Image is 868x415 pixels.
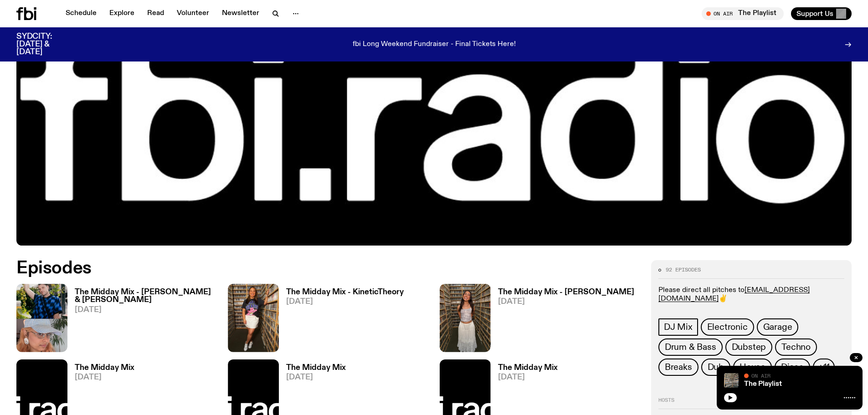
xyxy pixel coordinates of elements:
span: Support Us [796,10,833,18]
span: Techno [781,342,811,352]
a: Techno [775,338,817,356]
a: House [733,359,772,376]
span: Dub [708,362,724,372]
p: Please direct all pitches to ✌️ [658,286,844,303]
h3: The Midday Mix - [PERSON_NAME] [498,288,634,296]
a: [EMAIL_ADDRESS][DOMAIN_NAME] [658,287,810,302]
span: Breaks [665,362,692,372]
h3: The Midday Mix [498,364,558,372]
h3: The Midday Mix [286,364,346,372]
span: On Air [751,373,770,379]
a: DJ Mix [658,318,698,336]
a: Electronic [701,318,754,336]
img: A corner shot of the fbi music library [724,373,739,388]
h3: The Midday Mix - [PERSON_NAME] & [PERSON_NAME] [75,288,217,304]
a: Newsletter [216,7,265,20]
span: [DATE] [286,374,346,381]
a: Disco [775,359,810,376]
button: +11 [813,359,835,376]
a: Breaks [658,359,699,376]
span: Dubstep [732,342,766,352]
h3: The Midday Mix - KineticTheory [286,288,404,296]
a: The Midday Mix - [PERSON_NAME] & [PERSON_NAME][DATE] [67,288,217,352]
p: fbi Long Weekend Fundraiser - Final Tickets Here! [353,41,516,49]
span: [DATE] [286,298,404,306]
span: [DATE] [498,298,634,306]
a: The Midday Mix - [PERSON_NAME][DATE] [491,288,634,352]
span: Drum & Bass [665,342,716,352]
h2: Episodes [16,260,570,277]
button: Support Us [791,7,852,20]
span: 92 episodes [666,267,701,272]
a: The Midday Mix - KineticTheory[DATE] [279,288,404,352]
span: DJ Mix [664,322,693,332]
a: Schedule [60,7,102,20]
h3: The Midday Mix [75,364,134,372]
span: Garage [763,322,792,332]
a: Garage [757,318,799,336]
span: [DATE] [75,306,217,314]
a: Drum & Bass [658,338,723,356]
a: Volunteer [171,7,215,20]
span: [DATE] [75,374,134,381]
span: [DATE] [498,374,558,381]
a: Dub [701,359,730,376]
a: Explore [104,7,140,20]
span: +11 [818,362,829,372]
span: House [740,362,765,372]
a: The Playlist [744,380,782,388]
a: Read [142,7,169,20]
h2: Hosts [658,398,844,409]
span: Disco [781,362,804,372]
button: On AirThe Playlist [702,7,784,20]
a: Dubstep [725,338,773,356]
span: Electronic [707,322,748,332]
h3: SYDCITY: [DATE] & [DATE] [16,33,75,56]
